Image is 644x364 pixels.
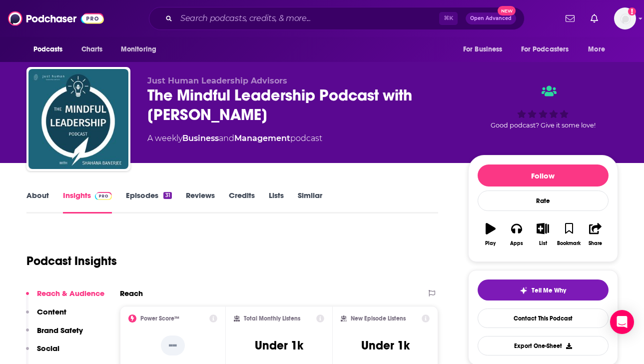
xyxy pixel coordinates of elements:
button: Play [478,216,504,252]
button: open menu [456,40,515,59]
span: Tell Me Why [532,286,566,294]
button: Open AdvancedNew [466,12,516,24]
span: Podcasts [33,42,63,56]
img: Podchaser Pro [95,192,112,200]
div: A weekly podcast [147,132,322,144]
span: Just Human Leadership Advisors [147,76,287,85]
a: About [26,190,49,213]
span: Good podcast? Give it some love! [491,121,596,129]
button: Export One-Sheet [478,336,609,355]
button: open menu [114,40,169,59]
span: ⌘ K [439,12,458,25]
a: Reviews [186,190,215,213]
a: Similar [298,190,322,213]
p: Reach & Audience [37,288,104,298]
a: Credits [229,190,255,213]
input: Search podcasts, credits, & more... [176,10,439,26]
span: For Business [463,42,503,56]
p: Social [37,343,59,353]
img: The Mindful Leadership Podcast with Shahana Banerjee [28,69,128,169]
span: Charts [81,42,103,56]
button: Content [26,307,66,325]
svg: Add a profile image [628,7,636,15]
a: Episodes31 [126,190,171,213]
img: tell me why sparkle [520,286,528,294]
span: Logged in as danikarchmer [614,7,636,29]
span: New [498,6,516,15]
span: Monitoring [121,42,156,56]
button: Follow [478,164,609,186]
div: Share [589,240,602,246]
div: List [539,240,547,246]
p: Brand Safety [37,325,83,335]
img: Podchaser - Follow, Share and Rate Podcasts [8,9,104,28]
p: Content [37,307,66,316]
div: Good podcast? Give it some love! [468,76,618,138]
a: Lists [269,190,284,213]
div: 31 [163,192,171,199]
button: Reach & Audience [26,288,104,307]
h2: Total Monthly Listens [244,315,300,322]
span: Open Advanced [470,16,512,21]
span: For Podcasters [521,42,569,56]
div: Apps [510,240,523,246]
button: Social [26,343,59,362]
div: Open Intercom Messenger [610,310,634,334]
div: Search podcasts, credits, & more... [149,7,525,30]
button: List [530,216,556,252]
button: Share [582,216,608,252]
button: Brand Safety [26,325,83,344]
button: Apps [504,216,530,252]
button: open menu [581,40,618,59]
div: Bookmark [557,240,581,246]
a: Management [234,133,290,143]
h2: Reach [120,288,143,298]
h2: Power Score™ [140,315,179,322]
h2: New Episode Listens [351,315,406,322]
a: Contact This Podcast [478,308,609,328]
span: and [219,133,234,143]
a: Business [182,133,219,143]
a: Show notifications dropdown [562,10,579,27]
button: Show profile menu [614,7,636,29]
button: open menu [26,40,76,59]
span: More [588,42,605,56]
button: Bookmark [556,216,582,252]
h1: Podcast Insights [26,253,117,268]
img: User Profile [614,7,636,29]
button: tell me why sparkleTell Me Why [478,279,609,300]
h3: Under 1k [361,338,410,353]
h3: Under 1k [255,338,303,353]
div: Play [485,240,496,246]
div: Rate [478,190,609,211]
button: open menu [515,40,584,59]
p: -- [161,335,185,355]
a: InsightsPodchaser Pro [63,190,112,213]
a: Charts [75,40,109,59]
a: Show notifications dropdown [587,10,602,27]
